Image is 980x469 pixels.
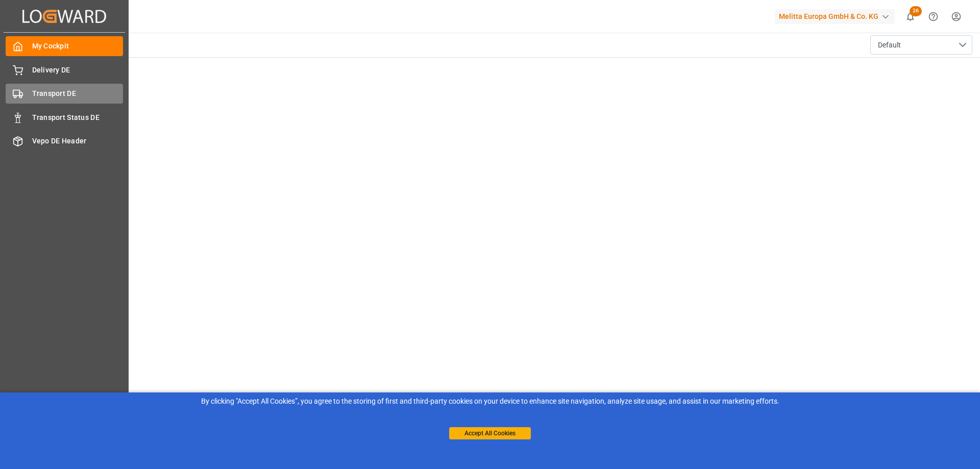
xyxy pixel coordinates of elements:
button: open menu [870,35,972,55]
button: Accept All Cookies [449,427,531,439]
button: Melitta Europa GmbH & Co. KG [775,7,899,26]
button: Help Center [922,5,945,28]
span: My Cockpit [32,41,124,52]
span: Transport Status DE [32,112,124,123]
span: Delivery DE [32,65,124,76]
a: Delivery DE [6,60,123,80]
div: By clicking "Accept All Cookies”, you agree to the storing of first and third-party cookies on yo... [7,396,973,407]
span: Vepo DE Header [32,136,124,146]
a: Transport Status DE [6,107,123,127]
a: Vepo DE Header [6,131,123,151]
span: Default [878,40,901,51]
a: Transport DE [6,84,123,104]
span: 26 [910,6,922,16]
button: show 26 new notifications [899,5,922,28]
span: Transport DE [32,88,124,99]
a: My Cockpit [6,36,123,56]
div: Melitta Europa GmbH & Co. KG [775,9,895,24]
